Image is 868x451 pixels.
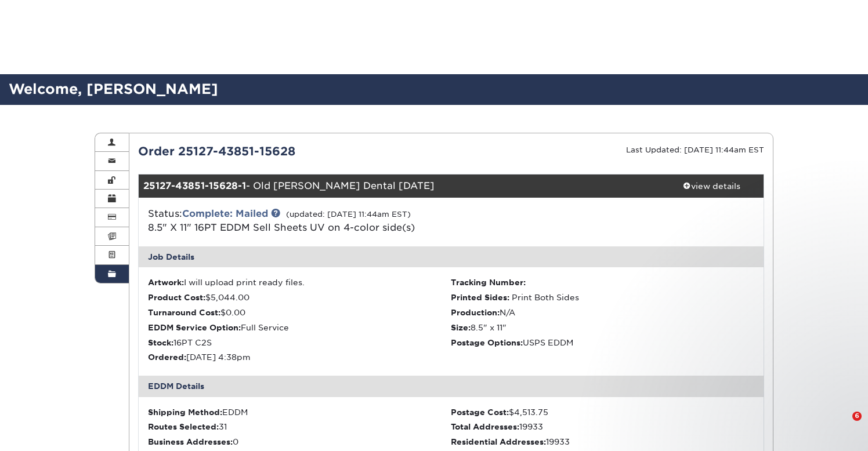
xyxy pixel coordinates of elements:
li: USPS EDDM [451,337,754,348]
strong: Routes Selected: [148,422,219,431]
div: 0 [148,436,451,448]
strong: EDDM Service Option: [148,323,241,332]
strong: Postage Options: [451,338,523,347]
iframe: Intercom live chat [829,412,856,439]
a: 8.5" X 11" 16PT EDDM Sell Sheets UV on 4-color side(s) [148,222,415,233]
li: N/A [451,307,754,318]
li: $5,044.00 [148,292,451,303]
strong: Residential Addresses: [451,437,546,446]
strong: Artwork: [148,278,184,287]
li: 8.5" x 11" [451,322,754,333]
span: Print Both Sides [512,293,579,302]
div: Status: [139,207,555,235]
strong: Business Addresses: [148,437,233,446]
li: $0.00 [148,307,451,318]
small: (updated: [DATE] 11:44am EST) [286,210,411,219]
div: $4,513.75 [451,406,754,418]
div: 31 [148,421,451,432]
div: EDDM Details [139,376,764,397]
strong: Size: [451,323,471,332]
div: EDDM [148,406,451,418]
strong: Product Cost: [148,293,205,302]
strong: Stock: [148,338,173,347]
div: Job Details [139,246,764,267]
div: Order 25127-43851-15628 [129,143,451,160]
div: 19933 [451,436,754,448]
li: [DATE] 4:38pm [148,351,451,363]
div: - Old [PERSON_NAME] Dental [DATE] [139,174,660,198]
strong: Tracking Number: [451,278,526,287]
strong: 25127-43851-15628-1 [143,180,246,191]
li: 16PT C2S [148,337,451,348]
strong: Printed Sides: [451,293,509,302]
strong: Postage Cost: [451,408,509,417]
a: Complete: Mailed [182,208,268,219]
strong: Production: [451,308,500,317]
small: Last Updated: [DATE] 11:44am EST [626,146,764,154]
strong: Shipping Method: [148,408,222,417]
strong: Turnaround Cost: [148,308,220,317]
strong: Ordered: [148,352,186,362]
a: view details [659,174,764,198]
div: view details [659,180,764,192]
div: 19933 [451,421,754,432]
li: I will upload print ready files. [148,277,451,288]
span: 6 [852,412,862,421]
strong: Total Addresses: [451,422,519,431]
li: Full Service [148,322,451,333]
